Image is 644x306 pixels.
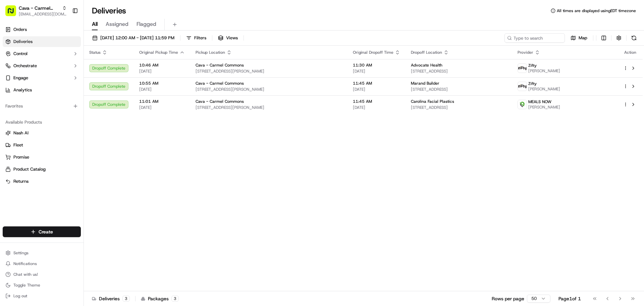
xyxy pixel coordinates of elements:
a: Orders [3,24,81,35]
img: zifty-logo-trans-sq.png [518,64,527,73]
span: Notifications [13,261,37,266]
span: Chat with us! [13,272,38,277]
span: Promise [13,154,29,160]
a: Returns [5,178,78,184]
span: 10:55 AM [139,81,185,86]
span: Zifty [528,63,537,68]
button: Fleet [3,140,81,150]
button: Control [3,48,81,59]
div: Deliveries [92,295,130,302]
button: Returns [3,176,81,187]
span: Create [39,228,53,235]
a: Promise [5,154,78,160]
button: Promise [3,152,81,163]
p: Rows per page [492,295,524,302]
span: Dropoff Location [411,50,442,55]
span: [DATE] [139,87,185,92]
button: Cava - Carmel Commons [19,5,59,11]
span: Cava - Carmel Commons [196,81,244,86]
div: 3 [171,296,179,302]
img: zifty-logo-trans-sq.png [518,82,527,91]
img: melas_now_logo.png [518,100,527,109]
button: Filters [183,33,209,43]
span: Toggle Theme [13,282,40,288]
span: Marand Builder [411,81,439,86]
span: [DATE] [353,87,400,92]
a: Deliveries [3,36,81,47]
button: Settings [3,248,81,258]
button: Orchestrate [3,60,81,71]
span: Fleet [13,142,23,148]
span: Status [89,50,101,55]
span: Cava - Carmel Commons [196,99,244,104]
span: Cava - Carmel Commons [196,62,244,68]
span: Control [13,51,28,57]
span: [DATE] [139,105,185,110]
span: [STREET_ADDRESS] [411,69,507,74]
span: [STREET_ADDRESS][PERSON_NAME] [196,69,342,74]
span: Settings [13,250,29,256]
span: [PERSON_NAME] [528,104,560,110]
span: [DATE] [353,69,400,74]
div: Available Products [3,117,81,128]
span: Orders [13,27,27,33]
button: Log out [3,291,81,301]
span: [DATE] [139,69,185,74]
a: Product Catalog [5,166,78,172]
span: 11:30 AM [353,62,400,68]
span: All times are displayed using EDT timezone [557,8,636,13]
span: Pickup Location [196,50,225,55]
span: MEALS NOW [528,99,551,104]
a: Analytics [3,85,81,95]
div: Page 1 of 1 [558,295,581,302]
span: 11:45 AM [353,99,400,104]
span: Views [226,35,238,41]
span: Orchestrate [13,63,37,69]
button: Chat with us! [3,270,81,279]
button: Refresh [629,33,639,43]
button: Create [3,226,81,237]
div: 3 [122,296,130,302]
span: Assigned [106,20,128,28]
span: Engage [13,75,28,81]
button: Toggle Theme [3,280,81,290]
span: Flagged [137,20,156,28]
span: [PERSON_NAME] [528,68,560,74]
span: Nash AI [13,130,29,136]
span: Carolina Facial Plastics [411,99,454,104]
a: Nash AI [5,130,78,136]
span: [DATE] 12:00 AM - [DATE] 11:59 PM [100,35,174,41]
button: Product Catalog [3,164,81,175]
span: Analytics [13,87,32,93]
span: [PERSON_NAME] [528,86,560,92]
button: Views [215,33,241,43]
div: Action [623,50,637,55]
span: Original Pickup Time [139,50,178,55]
button: Map [568,33,590,43]
button: [DATE] 12:00 AM - [DATE] 11:59 PM [89,33,177,43]
span: [STREET_ADDRESS][PERSON_NAME] [196,87,342,92]
span: [STREET_ADDRESS][PERSON_NAME] [196,105,342,110]
button: Notifications [3,259,81,268]
span: Deliveries [13,39,33,45]
span: Zifty [528,81,537,86]
button: [EMAIL_ADDRESS][DOMAIN_NAME] [19,11,67,17]
span: Log out [13,293,27,299]
span: 10:46 AM [139,62,185,68]
div: Packages [141,295,179,302]
span: Product Catalog [13,166,46,172]
span: Map [579,35,587,41]
span: 11:45 AM [353,81,400,86]
a: Fleet [5,142,78,148]
span: Filters [194,35,206,41]
button: Engage [3,73,81,83]
span: Advocate Health [411,62,442,68]
input: Type to search [504,33,565,43]
span: [DATE] [353,105,400,110]
span: Original Dropoff Time [353,50,393,55]
span: Returns [13,178,29,184]
span: All [92,20,98,28]
span: [STREET_ADDRESS] [411,105,507,110]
